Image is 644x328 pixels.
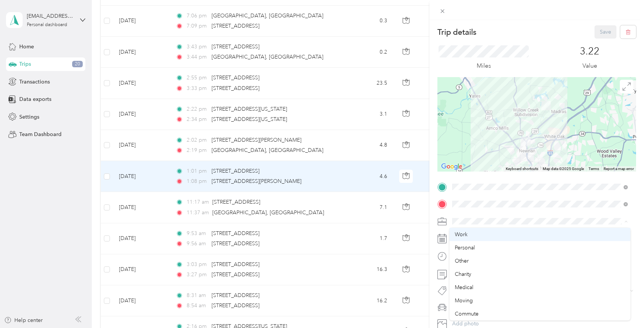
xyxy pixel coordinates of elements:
span: Work [455,231,468,238]
span: Commute [455,311,479,317]
p: Trip details [437,27,476,37]
span: Charity [455,271,471,277]
p: Miles [477,61,491,71]
p: Value [582,61,597,71]
button: Keyboard shortcuts [506,166,538,172]
a: Terms (opens in new tab) [588,167,599,171]
span: Map data ©2025 Google [543,167,584,171]
span: Other [455,258,469,264]
p: 3.22 [580,45,599,57]
iframe: Everlance-gr Chat Button Frame [602,286,644,328]
a: Open this area in Google Maps (opens a new window) [439,162,464,172]
a: Report a map error [604,167,634,171]
span: Medical [455,284,473,291]
img: Google [439,162,464,172]
span: Personal [455,244,475,251]
span: Moving [455,297,473,304]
